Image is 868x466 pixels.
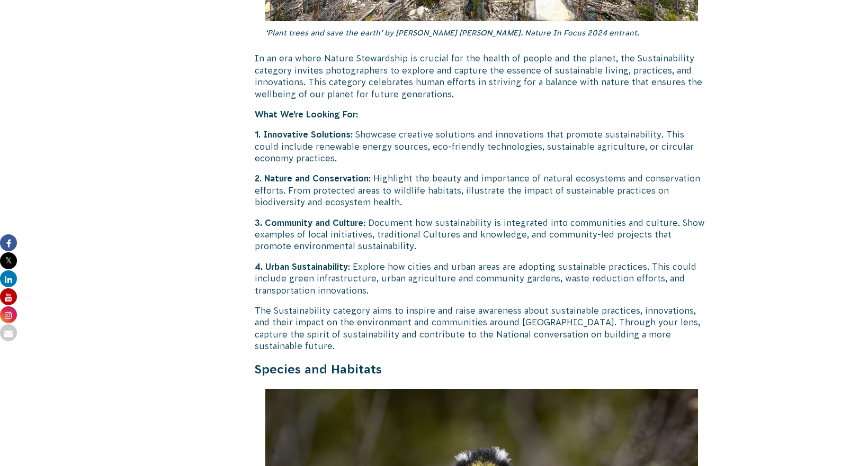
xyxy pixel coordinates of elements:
p: The Sustainability category aims to inspire and raise awareness about sustainable practices, inno... [255,305,709,352]
em: ‘Plant trees and save the earth’ by [PERSON_NAME] [PERSON_NAME]. Nature In Focus 2024 entrant. [265,29,639,37]
strong: 4. Urban Sustainability [255,262,348,271]
strong: 3. Community and Culture [255,218,363,227]
p: : Showcase creative solutions and innovations that promote sustainability. This could include ren... [255,129,709,164]
strong: 2. Nature and Conservation [255,173,369,183]
strong: Species and Habitats [255,362,382,376]
strong: 1. Innovative Solutions [255,130,351,139]
p: In an era where Nature Stewardship is crucial for the health of people and the planet, the Sustai... [255,52,709,100]
p: : Explore how cities and urban areas are adopting sustainable practices. This could include green... [255,261,709,296]
p: : Document how sustainability is integrated into communities and culture. Show examples of local ... [255,217,709,252]
p: : Highlight the beauty and importance of natural ecosystems and conservation efforts. From protec... [255,172,709,208]
strong: What We’re Looking For: [255,109,358,119]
